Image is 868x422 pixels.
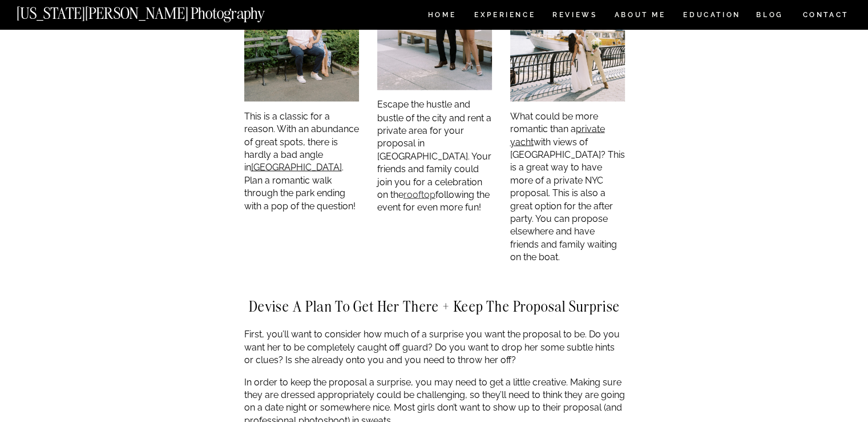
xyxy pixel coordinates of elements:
[510,110,625,264] p: What could be more romantic than a with views of [GEOGRAPHIC_DATA]? This is a great way to have m...
[682,11,742,21] a: EDUCATION
[17,6,303,15] a: [US_STATE][PERSON_NAME] Photography
[244,328,625,366] p: First, you’ll want to consider how much of a surprise you want the proposal to be. Do you want he...
[756,11,784,21] a: BLOG
[403,189,435,200] a: rooftop
[510,123,605,146] a: private yacht
[802,9,849,21] a: CONTACT
[614,11,666,21] a: ABOUT ME
[552,11,595,21] a: REVIEWS
[474,11,534,21] a: Experience
[426,11,458,21] a: HOME
[377,98,492,214] p: Escape the hustle and bustle of the city and rent a private area for your proposal in [GEOGRAPHIC...
[251,161,342,172] a: [GEOGRAPHIC_DATA]
[244,110,359,212] p: This is a classic for a reason. With an abundance of great spots, there is hardly a bad angle in ...
[244,298,625,314] h2: Devise a Plan to Get Her There + Keep the Proposal Surprise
